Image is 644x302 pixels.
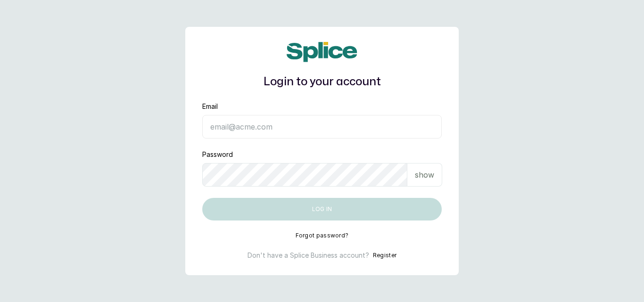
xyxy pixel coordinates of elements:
button: Forgot password? [296,232,349,239]
button: Register [373,251,396,260]
input: email@acme.com [202,115,442,139]
label: Email [202,102,218,111]
button: Log in [202,198,442,220]
p: show [415,169,434,180]
h1: Login to your account [202,73,442,90]
label: Password [202,150,233,159]
p: Don't have a Splice Business account? [248,251,369,260]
